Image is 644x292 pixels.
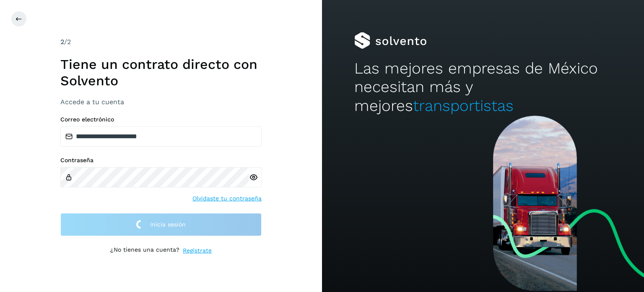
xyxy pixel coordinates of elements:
h3: Accede a tu cuenta [60,98,262,106]
p: ¿No tienes una cuenta? [110,246,179,255]
a: Olvidaste tu contraseña [192,194,262,203]
span: transportistas [413,97,514,115]
label: Correo electrónico [60,116,262,123]
div: /2 [60,37,262,47]
span: 2 [60,38,64,46]
h2: Las mejores empresas de México necesitan más y mejores [354,59,612,115]
label: Contraseña [60,157,262,164]
a: Regístrate [183,246,212,255]
span: Inicia sesión [150,221,186,227]
button: Inicia sesión [60,213,262,236]
h1: Tiene un contrato directo con Solvento [60,56,262,89]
